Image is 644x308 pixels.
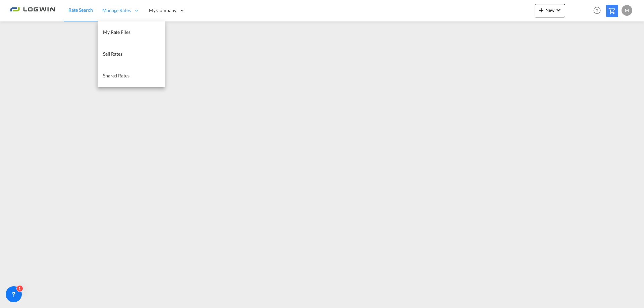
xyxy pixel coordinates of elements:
[537,6,545,14] md-icon: icon-plus 400-fg
[98,21,165,43] a: My Rate Files
[537,7,562,13] span: New
[103,51,122,57] span: Sell Rates
[98,65,165,87] a: Shared Rates
[98,43,165,65] a: Sell Rates
[10,3,55,18] img: 2761ae10d95411efa20a1f5e0282d2d7.png
[554,6,562,14] md-icon: icon-chevron-down
[591,5,603,16] span: Help
[149,7,176,14] span: My Company
[103,29,130,35] span: My Rate Files
[535,4,565,17] button: icon-plus 400-fgNewicon-chevron-down
[103,73,129,78] span: Shared Rates
[591,5,606,17] div: Help
[102,7,131,14] span: Manage Rates
[622,5,632,16] div: M
[68,7,93,13] span: Rate Search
